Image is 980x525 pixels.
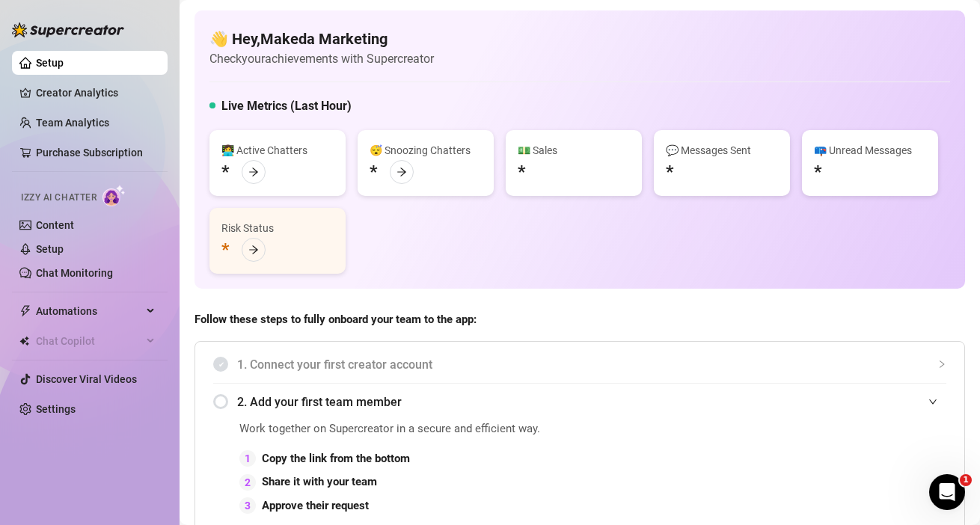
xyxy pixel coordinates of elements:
[36,81,156,105] a: Creator Analytics
[396,167,407,177] span: arrow-right
[36,403,76,415] a: Settings
[36,299,142,323] span: Automations
[239,420,610,438] span: Work together on Supercreator in a secure and efficient way.
[518,142,630,159] div: 💵 Sales
[239,450,256,467] div: 1
[213,384,946,420] div: 2. Add your first team member
[209,28,434,49] h4: 👋 Hey, Makeda Marketing
[195,313,477,326] strong: Follow these steps to fully onboard your team to the app:
[937,360,946,369] span: collapsed
[221,142,334,159] div: 👩‍💻 Active Chatters
[36,117,109,129] a: Team Analytics
[36,57,64,69] a: Setup
[239,497,256,514] div: 3
[666,142,778,159] div: 💬 Messages Sent
[370,142,482,159] div: 😴 Snoozing Chatters
[36,147,143,159] a: Purchase Subscription
[239,474,256,491] div: 2
[237,355,946,374] span: 1. Connect your first creator account
[12,22,124,37] img: logo-BBDzfeDw.svg
[19,305,31,317] span: thunderbolt
[21,191,97,205] span: Izzy AI Chatter
[36,219,74,231] a: Content
[36,373,137,385] a: Discover Viral Videos
[248,167,259,177] span: arrow-right
[221,97,352,115] h5: Live Metrics (Last Hour)
[248,245,259,255] span: arrow-right
[262,475,377,488] strong: Share it with your team
[814,142,926,159] div: 📪 Unread Messages
[929,474,965,510] iframe: Intercom live chat
[213,346,946,383] div: 1. Connect your first creator account
[36,329,142,353] span: Chat Copilot
[221,220,334,236] div: Risk Status
[19,336,29,346] img: Chat Copilot
[237,393,946,411] span: 2. Add your first team member
[262,452,410,465] strong: Copy the link from the bottom
[262,499,369,512] strong: Approve their request
[209,49,434,68] article: Check your achievements with Supercreator
[102,185,126,206] img: AI Chatter
[960,474,972,486] span: 1
[36,243,64,255] a: Setup
[928,397,937,406] span: expanded
[36,267,113,279] a: Chat Monitoring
